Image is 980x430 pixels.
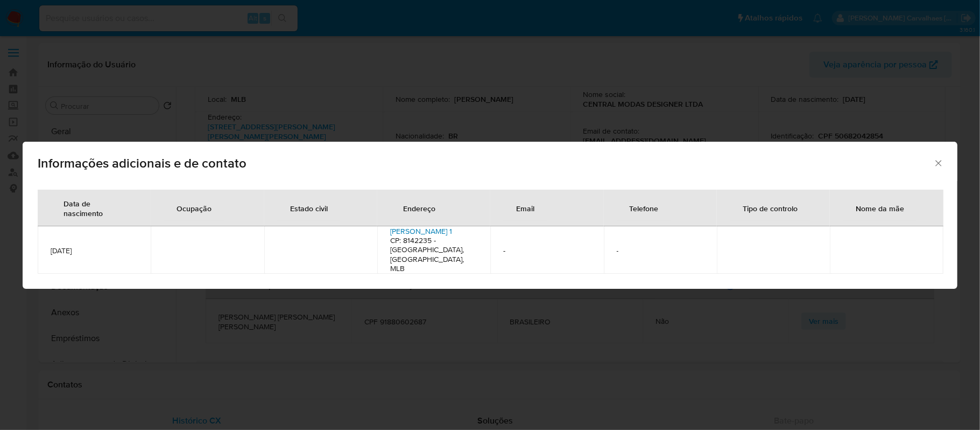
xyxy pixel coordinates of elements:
div: Nome da mãe [843,195,917,221]
a: [PERSON_NAME] 1 [390,226,452,237]
div: Telefone [617,195,672,221]
span: Informações adicionais e de contato [38,157,933,170]
div: Endereço [390,195,448,221]
span: [DATE] [51,246,138,255]
h4: CP: 8142235 - [GEOGRAPHIC_DATA], [GEOGRAPHIC_DATA], MLB [390,236,477,274]
div: Tipo de controlo [730,195,810,221]
div: Ocupação [164,195,224,221]
div: Data de nascimento [51,190,138,226]
span: - [503,246,590,255]
div: Estado civil [277,195,341,221]
button: Fechar [933,158,943,168]
div: Email [503,195,547,221]
span: - [617,246,704,255]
